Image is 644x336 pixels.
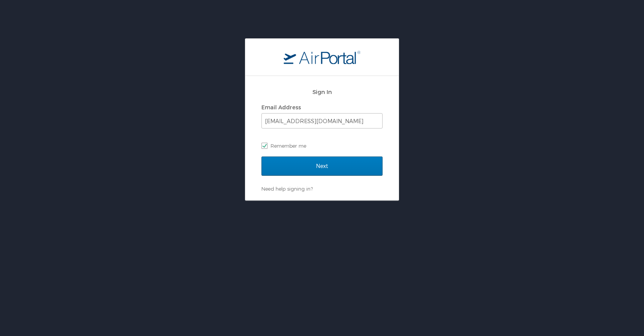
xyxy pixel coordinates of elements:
[261,156,383,176] input: Next
[284,50,360,64] img: logo
[261,186,313,192] a: Need help signing in?
[261,87,383,96] h2: Sign In
[261,140,383,152] label: Remember me
[261,104,301,110] label: Email Address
